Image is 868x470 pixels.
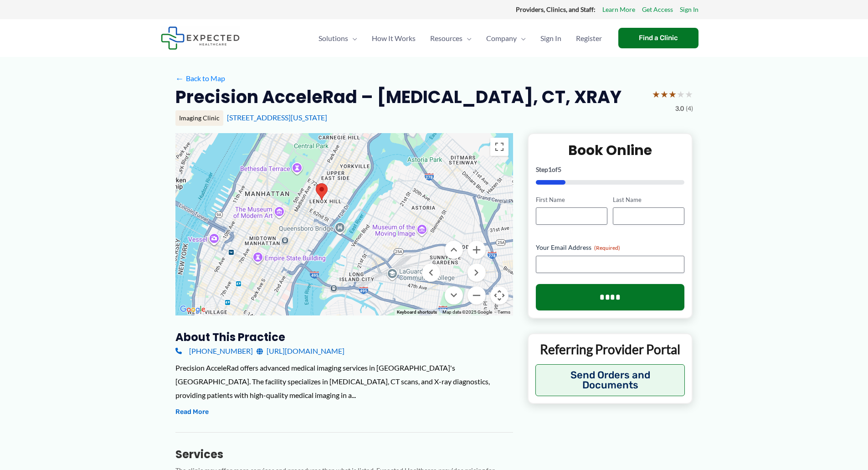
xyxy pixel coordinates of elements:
[536,166,685,173] p: Step of
[318,22,348,54] span: Solutions
[467,263,486,282] button: Move right
[175,72,225,85] a: ←Back to Map
[348,22,357,54] span: Menu Toggle
[536,141,685,159] h2: Book Online
[175,330,513,344] h3: About this practice
[613,196,684,204] label: Last Name
[467,241,486,259] button: Zoom in
[462,22,472,54] span: Menu Toggle
[685,86,693,103] span: ★
[490,286,508,305] button: Map camera controls
[445,241,463,259] button: Move up
[668,86,677,103] span: ★
[175,110,223,126] div: Imaging Clinic
[257,344,344,358] a: [URL][DOMAIN_NAME]
[365,22,423,54] a: How It Works
[423,22,479,54] a: ResourcesMenu Toggle
[558,165,561,173] span: 5
[618,28,699,48] a: Find a Clinic
[535,364,685,396] button: Send Orders and Documents
[479,22,533,54] a: CompanyMenu Toggle
[540,22,561,54] span: Sign In
[576,22,602,54] span: Register
[372,22,416,54] span: How It Works
[178,304,208,315] a: Open this area in Google Maps (opens a new window)
[680,4,699,15] a: Sign In
[535,341,685,357] p: Referring Provider Portal
[548,165,552,173] span: 1
[161,26,240,50] img: Expected Healthcare Logo - side, dark font, small
[422,263,440,282] button: Move left
[178,304,208,315] img: Google
[445,286,463,305] button: Move down
[536,243,685,252] label: Your Email Address
[175,74,184,83] span: ←
[175,344,253,358] a: [PHONE_NUMBER]
[467,286,486,305] button: Zoom out
[686,103,693,114] span: (4)
[175,407,209,418] button: Read More
[397,309,437,315] button: Keyboard shortcuts
[517,22,526,54] span: Menu Toggle
[175,361,513,402] div: Precision AcceleRad offers advanced medical imaging services in [GEOGRAPHIC_DATA]'s [GEOGRAPHIC_D...
[533,22,569,54] a: Sign In
[175,447,513,461] h3: Services
[430,22,462,54] span: Resources
[442,310,492,315] span: Map data ©2025 Google
[642,4,673,15] a: Get Access
[675,103,684,114] span: 3.0
[486,22,517,54] span: Company
[311,22,365,54] a: SolutionsMenu Toggle
[227,113,327,122] a: [STREET_ADDRESS][US_STATE]
[536,196,607,204] label: First Name
[602,4,635,15] a: Learn More
[490,138,508,156] button: Toggle fullscreen view
[516,5,596,13] strong: Providers, Clinics, and Staff:
[311,22,609,54] nav: Primary Site Navigation
[677,86,685,103] span: ★
[594,244,620,251] span: (Required)
[569,22,609,54] a: Register
[498,310,510,315] a: Terms (opens in new tab)
[652,86,660,103] span: ★
[660,86,668,103] span: ★
[175,86,621,108] h2: Precision AcceleRad – [MEDICAL_DATA], CT, XRAY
